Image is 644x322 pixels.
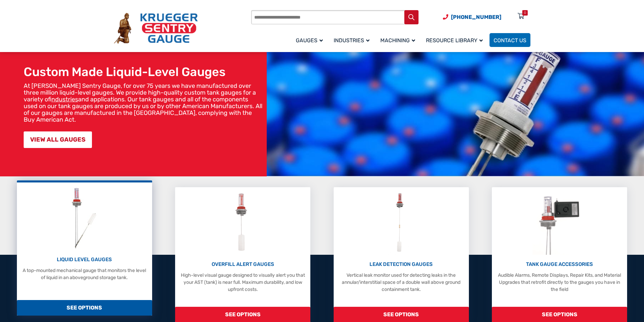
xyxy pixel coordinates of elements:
[178,272,307,293] p: High-level visual gauge designed to visually alert you that your AST (tank) is near full. Maximum...
[17,180,152,316] a: Liquid Level Gauges LIQUID LEVEL GAUGES A top-mounted mechanical gauge that monitors the level of...
[490,33,530,47] a: Contact Us
[296,37,323,44] span: Gauges
[524,10,526,16] div: 0
[20,256,149,264] p: LIQUID LEVEL GAUGES
[337,261,466,268] p: LEAK DETECTION GAUGES
[376,32,422,48] a: Machining
[267,34,644,176] img: bg_hero_bannerksentry
[20,267,149,281] p: A top-mounted mechanical gauge that monitors the level of liquid in an aboveground storage tank.
[334,37,369,44] span: Industries
[114,13,198,44] img: Krueger Sentry Gauge
[337,272,466,293] p: Vertical leak monitor used for detecting leaks in the annular/interstitial space of a double wall...
[495,261,624,268] p: TANK GAUGE ACCESSORIES
[451,14,501,20] span: [PHONE_NUMBER]
[388,191,414,255] img: Leak Detection Gauges
[292,32,330,48] a: Gauges
[24,131,92,148] a: VIEW ALL GAUGES
[532,191,587,255] img: Tank Gauge Accessories
[495,272,624,293] p: Audible Alarms, Remote Displays, Repair Kits, and Material Upgrades that retrofit directly to the...
[228,191,258,255] img: Overfill Alert Gauges
[24,65,263,79] h1: Custom Made Liquid-Level Gauges
[494,37,526,44] span: Contact Us
[380,37,415,44] span: Machining
[330,32,376,48] a: Industries
[443,13,501,21] a: Phone Number (920) 434-8860
[422,32,490,48] a: Resource Library
[51,96,78,103] a: industries
[426,37,483,44] span: Resource Library
[178,261,307,268] p: OVERFILL ALERT GAUGES
[66,186,102,250] img: Liquid Level Gauges
[17,300,152,316] span: SEE OPTIONS
[24,82,263,123] p: At [PERSON_NAME] Sentry Gauge, for over 75 years we have manufactured over three million liquid-l...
